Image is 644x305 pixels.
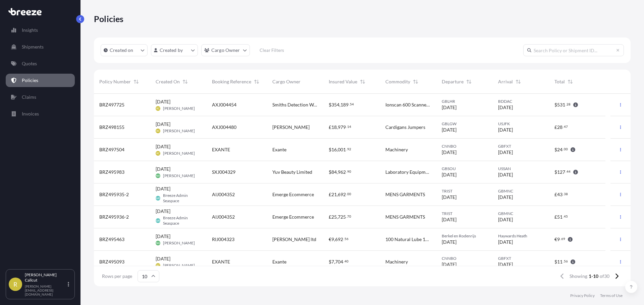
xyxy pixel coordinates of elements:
a: Policies [6,74,75,87]
span: MENS GARMENTS [385,191,425,198]
span: . [563,260,563,262]
span: SXJ004329 [212,169,235,175]
span: 51 [557,215,562,219]
span: , [339,102,340,107]
button: Sort [181,78,189,86]
span: 979 [338,125,346,130]
span: 354 [331,102,339,107]
span: EXANTE [212,146,230,153]
span: [PERSON_NAME] [163,240,195,246]
button: Sort [566,78,574,86]
a: Privacy Policy [570,293,595,298]
span: Emerge Ecommerce [272,191,314,198]
span: , [337,147,338,152]
a: Terms of Use [600,293,623,298]
span: Machinery [385,146,408,153]
span: € [554,237,557,242]
span: 9 [557,237,560,242]
span: RC [156,105,160,112]
span: BRZ497504 [99,146,124,153]
span: USSAN [498,166,544,171]
span: RC [156,150,160,157]
span: [DATE] [498,149,513,156]
span: [DATE] [442,216,457,223]
span: 70 [347,215,351,218]
span: $ [329,259,331,264]
span: 14 [347,126,351,128]
span: 24 [557,147,562,152]
span: AIJ004352 [212,214,235,220]
button: cargoOwner Filter options [201,44,250,56]
span: . [346,126,347,128]
p: Policies [22,77,38,84]
span: BRZ495935-2 [99,191,129,198]
span: Created On [156,78,180,85]
span: BRZ495983 [99,169,124,175]
span: , [334,259,335,264]
span: [DATE] [498,216,513,223]
span: 45 [564,215,568,218]
p: Insights [22,27,38,33]
span: BRZ495463 [99,236,124,243]
span: 38 [564,193,568,195]
span: [DATE] [156,208,170,215]
span: 692 [338,192,346,197]
span: MENS GARMENTS [385,214,425,220]
span: Smiths Detection Watford Limited [272,101,318,108]
span: 11 [557,259,562,264]
span: [DATE] [442,104,457,111]
p: Cargo Owner [211,47,240,54]
span: BRZ495093 [99,258,124,265]
span: . [343,238,344,240]
span: 28 [567,103,571,105]
p: Claims [22,94,36,100]
span: 18 [331,125,337,130]
span: 25 [331,215,337,219]
span: [DATE] [442,239,457,245]
span: BRZ498155 [99,124,124,131]
span: [DATE] [156,185,170,192]
span: 00 [347,193,351,195]
span: GBLHR [442,99,487,104]
button: Sort [359,78,367,86]
span: 21 [331,192,337,197]
span: GBMNC [498,188,544,194]
span: R [13,281,17,288]
span: , [337,215,338,219]
span: [PERSON_NAME] [163,263,195,268]
span: EXANTE [212,258,230,265]
span: € [329,237,331,242]
span: [PERSON_NAME] ltd [272,236,316,243]
span: 84 [331,170,337,174]
span: TRIST [442,188,487,194]
span: Commodity [385,78,410,85]
span: Exante [272,146,286,153]
span: [PERSON_NAME] [272,124,310,131]
span: Cargo Owner [272,78,301,85]
span: $ [554,170,557,174]
span: [PERSON_NAME] [163,173,195,178]
span: £ [554,125,557,130]
span: [DATE] [442,127,457,133]
span: . [566,170,566,173]
span: 962 [338,170,346,174]
span: NH [156,240,160,246]
span: Exante [272,258,286,265]
span: Total [554,78,565,85]
span: of 30 [600,273,609,280]
span: AXJ004454 [212,101,236,108]
a: Shipments [6,40,75,54]
span: BAS [156,195,160,202]
span: £ [329,125,331,130]
span: Arrival [498,78,513,85]
span: [DATE] [156,143,170,150]
a: Invoices [6,107,75,121]
span: $ [329,170,331,174]
span: [DATE] [442,149,457,156]
input: Search Policy or Shipment ID... [523,44,624,56]
p: Invoices [22,110,39,117]
span: BRZ497725 [99,101,124,108]
p: [PERSON_NAME][EMAIL_ADDRESS][DOMAIN_NAME] [25,284,66,296]
span: [DATE] [156,233,170,240]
